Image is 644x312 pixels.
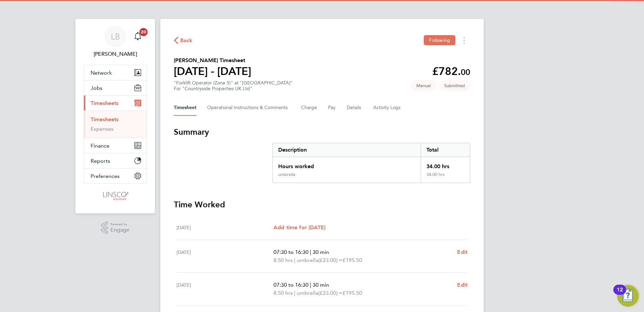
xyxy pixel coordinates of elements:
button: Timesheets Menu [458,35,470,46]
span: (£23.00) = [318,290,343,296]
nav: Main navigation [75,19,155,213]
span: 00 [461,67,470,77]
button: Timesheets [84,96,147,110]
span: | [310,282,311,288]
app-decimal: £782. [432,65,470,78]
button: Back [174,36,193,45]
h1: [DATE] - [DATE] [174,64,251,78]
button: Open Resource Center, 12 new notifications [617,285,639,307]
button: Charge [301,100,317,116]
button: Jobs [84,80,147,95]
span: This timesheet was manually created. [411,80,436,91]
div: Description [273,143,421,157]
span: Engage [110,227,129,233]
a: Powered byEngage [101,222,130,234]
button: Operational Instructions & Comments [207,100,290,116]
span: | [294,290,295,296]
a: Add time for [DATE] [273,224,325,232]
div: umbrella [278,172,295,177]
div: [DATE] [176,224,273,232]
button: Timesheet [174,100,196,116]
div: 12 [617,290,623,298]
a: 20 [131,26,144,47]
button: Pay [328,100,336,116]
h3: Time Worked [174,199,470,210]
span: Timesheets [91,100,119,106]
span: LB [111,32,120,41]
div: Total [421,143,470,157]
div: Summary [272,143,470,183]
h2: [PERSON_NAME] Timesheet [174,56,251,64]
span: Network [91,70,112,76]
span: 07:30 to 16:30 [273,282,309,288]
button: Details [347,100,362,116]
button: Finance [84,138,147,153]
span: Finance [91,142,109,149]
button: Activity Logs [373,100,401,116]
a: Go to home page [84,190,147,201]
span: | [310,249,311,255]
span: Edit [457,282,468,288]
h3: Summary [174,127,470,137]
button: Network [84,65,147,80]
span: umbrella [297,289,318,297]
button: Preferences [84,168,147,183]
span: 8.50 hrs [273,257,293,263]
span: umbrella [297,256,318,264]
span: £195.50 [343,257,362,263]
div: Hours worked [273,157,421,172]
div: [DATE] [176,281,273,297]
span: Add time for [DATE] [273,224,325,231]
a: LB[PERSON_NAME] [84,26,147,58]
a: Edit [457,248,468,256]
a: Expenses [91,126,114,132]
span: £195.50 [343,290,362,296]
span: Lauren Butler [84,50,147,58]
div: 34.00 hrs [421,172,470,183]
span: 8.50 hrs [273,290,293,296]
div: For "Countryside Properties UK Ltd" [174,86,293,92]
a: Timesheets [91,116,119,123]
span: Following [429,37,450,43]
span: This timesheet is Submitted. [439,80,470,91]
div: [DATE] [176,248,273,264]
span: | [294,257,295,263]
span: Back [180,36,193,45]
a: Edit [457,281,468,289]
span: (£23.00) = [318,257,343,263]
span: Preferences [91,173,120,179]
button: Reports [84,153,147,168]
span: Powered by [110,222,129,227]
span: Jobs [91,85,102,91]
img: linsco-logo-retina.png [101,190,129,201]
span: 20 [139,28,148,36]
span: Edit [457,249,468,255]
div: "Forklift Operator (Zone 5)" at "[GEOGRAPHIC_DATA]" [174,80,293,92]
span: 30 min [313,282,329,288]
div: Timesheets [84,110,147,138]
span: 07:30 to 16:30 [273,249,309,255]
span: Reports [91,158,110,164]
button: Following [424,35,455,45]
span: 30 min [313,249,329,255]
div: 34.00 hrs [421,157,470,172]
